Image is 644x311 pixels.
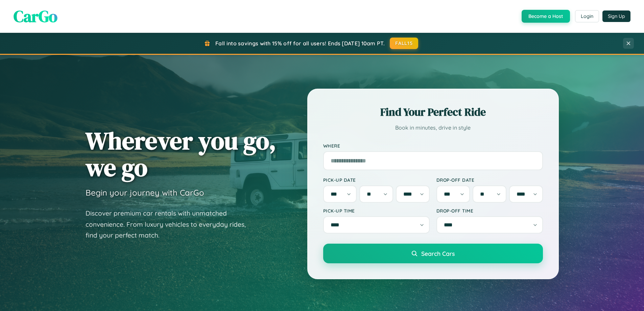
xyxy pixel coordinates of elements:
span: Fall into savings with 15% off for all users! Ends [DATE] 10am PT. [215,40,385,47]
h3: Begin your journey with CarGo [86,187,204,198]
p: Book in minutes, drive in style [323,123,543,133]
button: Search Cars [323,244,543,263]
label: Pick-up Time [323,208,430,214]
button: Sign Up [602,10,630,22]
button: Become a Host [522,10,570,23]
h1: Wherever you go, we go [86,127,276,181]
label: Drop-off Time [436,208,543,214]
p: Discover premium car rentals with unmatched convenience. From luxury vehicles to everyday rides, ... [86,208,255,241]
label: Pick-up Date [323,177,430,183]
button: Login [575,10,599,22]
label: Where [323,143,543,149]
button: FALL15 [390,38,418,49]
span: CarGo [14,5,57,27]
h2: Find Your Perfect Ride [323,105,543,119]
span: Search Cars [421,250,455,257]
label: Drop-off Date [436,177,543,183]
